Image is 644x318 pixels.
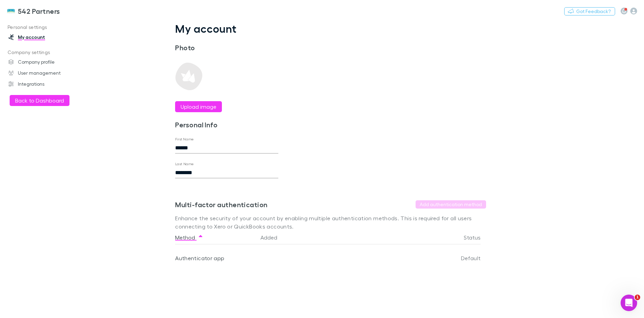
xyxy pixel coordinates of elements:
[564,7,615,15] button: Got Feedback?
[464,231,489,244] button: Status
[3,3,64,19] a: 542 Partners
[1,32,93,43] a: My account
[416,200,486,209] button: Add authentication method
[175,244,255,272] div: Authenticator app
[175,137,194,142] label: First Name
[1,67,93,78] a: User management
[175,161,194,167] label: Last Name
[635,295,640,300] span: 1
[10,95,69,106] button: Back to Dashboard
[1,78,93,89] a: Integrations
[175,214,486,231] p: Enhance the security of your account by enabling multiple authentication methods. This is require...
[175,22,486,35] h1: My account
[1,23,93,32] p: Personal settings
[7,7,15,15] img: 542 Partners's Logo
[175,101,222,112] button: Upload image
[1,48,93,57] p: Company settings
[260,231,286,244] button: Added
[175,231,203,244] button: Method
[181,103,216,111] label: Upload image
[18,7,60,15] h3: 542 Partners
[1,56,93,67] a: Company profile
[419,244,481,272] div: Default
[175,200,267,209] h3: Multi-factor authentication
[175,43,278,52] h3: Photo
[175,63,203,90] img: Preview
[175,120,278,129] h3: Personal Info
[621,295,637,311] iframe: Intercom live chat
